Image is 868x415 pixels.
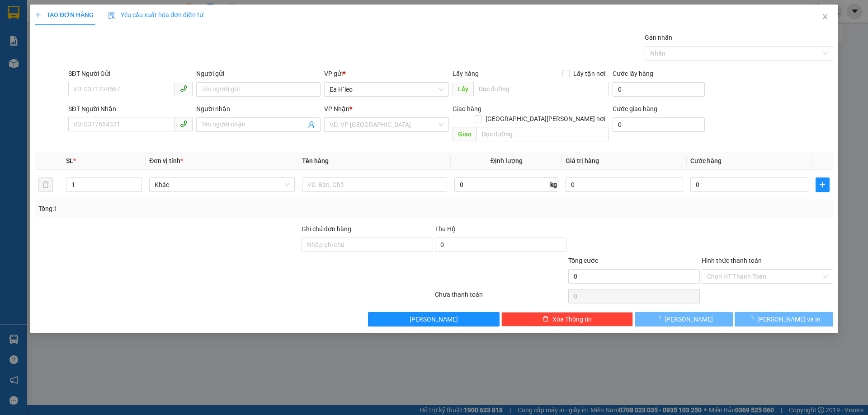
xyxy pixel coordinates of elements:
span: Giao hàng [453,105,481,112]
button: [PERSON_NAME] và In [735,312,833,326]
span: Cước hàng [690,157,722,164]
span: [PERSON_NAME] [410,314,458,324]
span: kg [549,177,558,192]
span: Lấy hàng [453,70,479,77]
button: delete [38,177,53,192]
label: Cước lấy hàng [613,70,653,77]
span: delete [542,316,549,323]
span: phone [180,85,187,92]
div: Tổng: 1 [38,204,335,214]
span: Tổng cước [568,257,598,264]
div: Chưa thanh toán [434,289,567,305]
span: [GEOGRAPHIC_DATA][PERSON_NAME] nơi [482,114,609,124]
span: loading [655,316,665,322]
span: Định lượng [491,157,523,164]
label: Hình thức thanh toán [702,257,762,264]
label: Ghi chú đơn hàng [302,225,351,233]
div: Người nhận [196,104,321,114]
input: Dọc đường [476,127,609,141]
span: Tên hàng [302,157,329,164]
span: Lấy [453,82,473,96]
span: close [821,13,829,20]
input: VD: Bàn, Ghế [302,177,448,192]
button: deleteXóa Thông tin [502,312,633,326]
div: SĐT Người Gửi [68,69,193,79]
span: VP Nhận [325,105,350,112]
div: Người gửi [196,69,321,79]
span: Khác [155,178,289,191]
input: 0 [566,177,683,192]
span: user-add [308,121,316,128]
span: Yêu cầu xuất hóa đơn điện tử [108,11,203,19]
span: Giá trị hàng [566,157,599,164]
span: phone [180,120,187,127]
img: icon [108,12,115,19]
div: VP gửi [325,69,449,79]
span: Giao [453,127,476,141]
span: Ea H`leo [330,83,443,96]
span: Thu Hộ [435,225,456,233]
input: Cước giao hàng [613,117,705,132]
input: Cước lấy hàng [613,82,705,97]
span: Xóa Thông tin [552,314,592,324]
span: loading [747,316,757,322]
button: plus [816,177,830,192]
span: plus [35,12,41,18]
input: Dọc đường [473,82,609,96]
div: SĐT Người Nhận [68,104,193,114]
span: TẠO ĐƠN HÀNG [35,11,94,19]
span: Đơn vị tính [149,157,183,164]
span: [PERSON_NAME] và In [757,314,821,324]
button: Close [812,5,838,30]
label: Gán nhãn [645,34,672,41]
label: Cước giao hàng [613,105,657,112]
button: [PERSON_NAME] [368,312,500,326]
button: [PERSON_NAME] [635,312,733,326]
span: SL [66,157,73,164]
span: plus [816,181,829,188]
span: [PERSON_NAME] [665,314,713,324]
span: Lấy tận nơi [570,69,609,79]
input: Ghi chú đơn hàng [302,238,433,252]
